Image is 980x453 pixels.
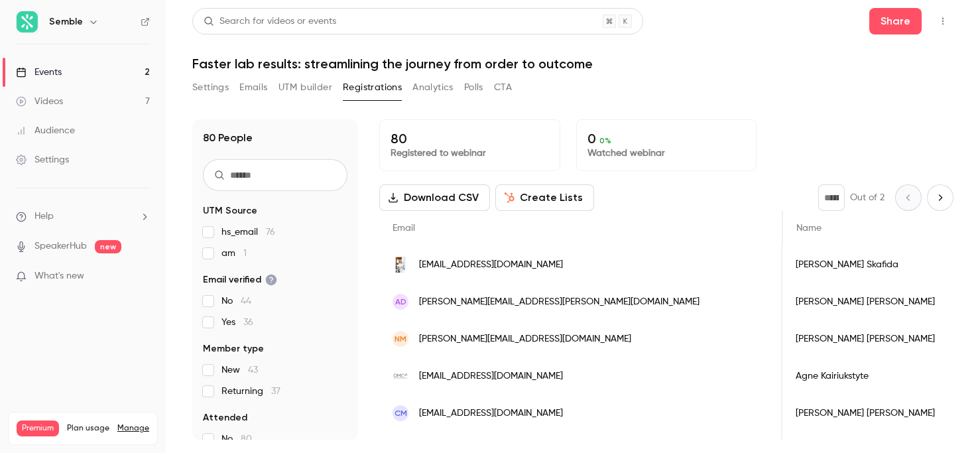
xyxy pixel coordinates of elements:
[412,77,454,98] button: Analytics
[203,204,257,218] span: UTM Source
[221,294,251,308] span: No
[67,423,109,434] span: Plan usage
[203,411,247,424] span: Attended
[34,269,84,283] span: What's new
[494,77,512,98] button: CTA
[599,136,611,145] span: 0 %
[419,295,700,309] span: [PERSON_NAME][EMAIL_ADDRESS][PERSON_NAME][DOMAIN_NAME]
[203,273,277,287] span: Email verified
[243,249,247,258] span: 1
[16,66,62,79] div: Events
[203,130,253,146] h1: 80 People
[34,239,87,253] a: SpeakerHub
[419,332,631,346] span: [PERSON_NAME][EMAIL_ADDRESS][DOMAIN_NAME]
[34,210,54,224] span: Help
[796,224,822,233] span: Name
[241,296,251,306] span: 44
[16,210,150,224] li: help-dropdown-opener
[17,11,38,32] img: Semble
[16,124,75,137] div: Audience
[419,369,563,383] span: [EMAIL_ADDRESS][DOMAIN_NAME]
[134,271,150,283] iframe: Noticeable Trigger
[221,363,258,377] span: New
[419,258,563,272] span: [EMAIL_ADDRESS][DOMAIN_NAME]
[391,147,549,160] p: Registered to webinar
[49,15,83,29] h6: Semble
[221,432,252,446] span: No
[419,407,563,421] span: [EMAIL_ADDRESS][DOMAIN_NAME]
[204,15,336,29] div: Search for videos or events
[587,131,746,147] p: 0
[379,184,490,211] button: Download CSV
[221,247,247,260] span: am
[391,131,549,147] p: 80
[192,56,953,72] h1: Faster lab results: streamlining the journey from order to outcome
[343,77,402,98] button: Registrations
[203,342,264,356] span: Member type
[395,333,406,345] span: NM
[16,95,63,108] div: Videos
[95,240,121,253] span: new
[395,296,406,308] span: aD
[393,224,415,233] span: Email
[587,147,746,160] p: Watched webinar
[850,191,885,204] p: Out of 2
[495,184,594,211] button: Create Lists
[248,365,258,375] span: 43
[221,316,253,329] span: Yes
[927,184,953,211] button: Next page
[395,407,407,419] span: CM
[241,434,252,444] span: 80
[869,8,922,34] button: Share
[464,77,483,98] button: Polls
[278,77,332,98] button: UTM builder
[271,387,280,396] span: 37
[192,77,229,98] button: Settings
[221,385,280,398] span: Returning
[117,423,149,434] a: Manage
[393,368,408,384] img: onlinemenopausecentre.com
[393,257,408,273] img: drtherianou.com
[243,318,253,327] span: 36
[239,77,267,98] button: Emails
[16,153,69,166] div: Settings
[221,226,275,239] span: hs_email
[266,227,275,237] span: 76
[17,421,59,436] span: Premium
